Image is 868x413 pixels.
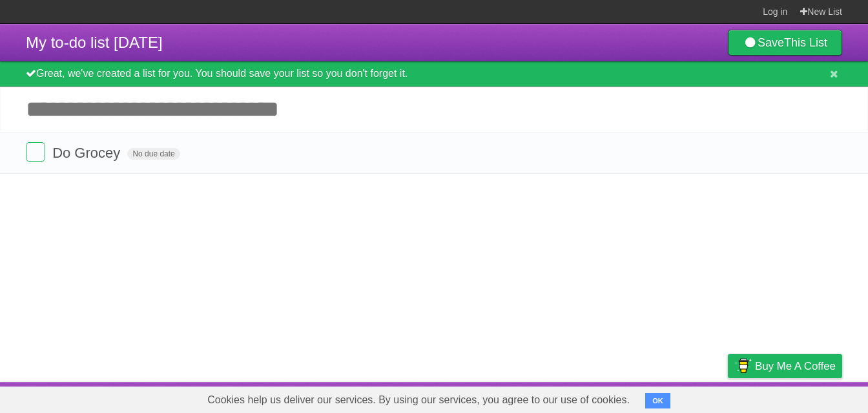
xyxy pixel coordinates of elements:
[667,385,696,410] a: Terms
[52,145,123,161] span: Do Grocey
[645,393,670,408] button: OK
[728,30,842,56] a: SaveThis List
[127,148,180,160] span: No due date
[728,354,842,378] a: Buy me a coffee
[26,142,45,162] label: Done
[26,34,163,51] span: My to-do list [DATE]
[711,385,745,410] a: Privacy
[734,355,752,377] img: Buy me a coffee
[194,387,643,413] span: Cookies help us deliver our services. By using our services, you agree to our use of cookies.
[761,385,842,410] a: Suggest a feature
[556,385,583,410] a: About
[599,385,651,410] a: Developers
[755,355,836,377] span: Buy me a coffee
[784,36,827,49] b: This List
